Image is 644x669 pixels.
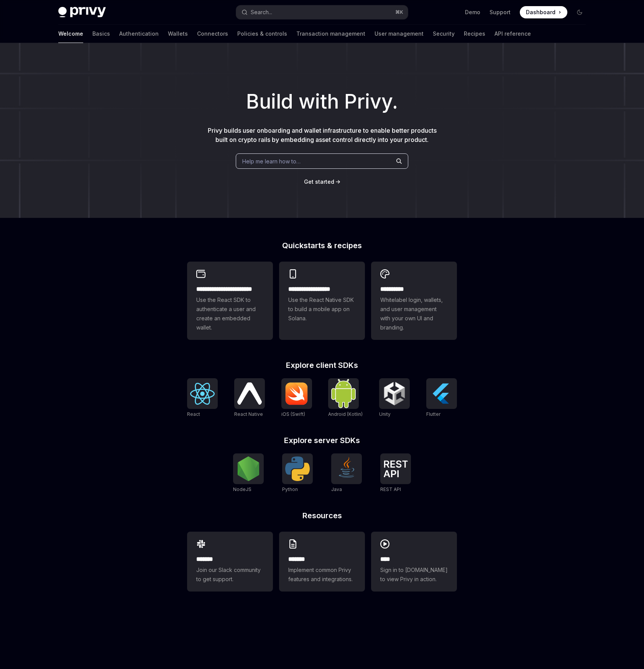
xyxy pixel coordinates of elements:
[187,378,218,418] a: ReactReact
[490,8,511,16] a: Support
[380,565,448,584] span: Sign in to [DOMAIN_NAME] to view Privy in action.
[197,25,228,43] a: Connectors
[187,512,457,519] h2: Resources
[234,378,265,418] a: React NativeReact Native
[237,25,287,43] a: Policies & controls
[331,453,362,493] a: JavaJava
[288,565,356,584] span: Implement common Privy features and integrations.
[237,382,262,404] img: React Native
[282,486,298,492] span: Python
[251,8,272,17] div: Search...
[383,460,408,477] img: REST API
[520,6,567,18] a: Dashboard
[190,383,215,405] img: React
[233,453,264,493] a: NodeJSNodeJS
[119,25,159,43] a: Authentication
[196,295,264,332] span: Use the React SDK to authenticate a user and create an embedded wallet.
[281,378,312,418] a: iOS (Swift)iOS (Swift)
[187,411,200,417] span: React
[495,25,531,43] a: API reference
[382,381,407,406] img: Unity
[331,486,342,492] span: Java
[279,532,365,592] a: **** **Implement common Privy features and integrations.
[196,565,264,584] span: Join our Slack community to get support.
[426,411,440,417] span: Flutter
[304,178,334,185] span: Get started
[328,378,363,418] a: Android (Kotlin)Android (Kotlin)
[464,25,485,43] a: Recipes
[187,361,457,369] h2: Explore client SDKs
[371,532,457,592] a: ****Sign in to [DOMAIN_NAME] to view Privy in action.
[288,295,356,323] span: Use the React Native SDK to build a mobile app on Solana.
[328,411,363,417] span: Android (Kotlin)
[380,295,448,332] span: Whitelabel login, wallets, and user management with your own UI and branding.
[379,411,391,417] span: Unity
[426,378,457,418] a: FlutterFlutter
[371,262,457,340] a: **** *****Whitelabel login, wallets, and user management with your own UI and branding.
[331,379,356,408] img: Android (Kotlin)
[208,127,437,143] span: Privy builds user onboarding and wallet infrastructure to enable better products built on crypto ...
[526,8,555,16] span: Dashboard
[12,87,632,117] h1: Build with Privy.
[187,437,457,444] h2: Explore server SDKs
[282,453,313,493] a: PythonPython
[187,532,273,592] a: **** **Join our Slack community to get support.
[168,25,188,43] a: Wallets
[429,381,454,406] img: Flutter
[236,5,408,19] button: Search...⌘K
[58,25,83,43] a: Welcome
[285,456,310,481] img: Python
[281,411,305,417] span: iOS (Swift)
[233,486,251,492] span: NodeJS
[573,6,586,18] button: Toggle dark mode
[433,25,455,43] a: Security
[334,456,359,481] img: Java
[465,8,480,16] a: Demo
[380,486,401,492] span: REST API
[234,411,263,417] span: React Native
[187,242,457,249] h2: Quickstarts & recipes
[284,382,309,405] img: iOS (Swift)
[58,7,106,18] img: dark logo
[92,25,110,43] a: Basics
[379,378,410,418] a: UnityUnity
[380,453,411,493] a: REST APIREST API
[375,25,424,43] a: User management
[395,9,403,15] span: ⌘ K
[236,456,261,481] img: NodeJS
[242,157,301,165] span: Help me learn how to…
[304,178,334,186] a: Get started
[279,262,365,340] a: **** **** **** ***Use the React Native SDK to build a mobile app on Solana.
[296,25,365,43] a: Transaction management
